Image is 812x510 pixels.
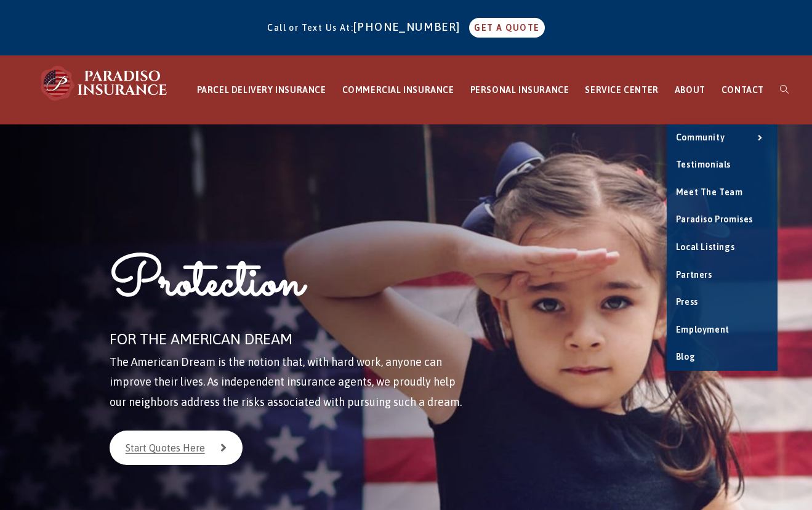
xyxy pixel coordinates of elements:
[667,317,778,344] a: Employment
[667,344,778,371] a: Blog
[676,325,730,334] span: Employment
[197,85,326,95] span: PARCEL DELIVERY INSURANCE
[667,124,778,152] a: Community
[469,18,544,38] a: GET A QUOTE
[667,206,778,233] a: Paradiso Promises
[585,85,658,95] span: SERVICE CENTER
[189,56,334,124] a: PARCEL DELIVERY INSURANCE
[667,56,714,124] a: ABOUT
[577,56,666,124] a: SERVICE CENTER
[667,262,778,289] a: Partners
[667,152,778,179] a: Testimonials
[722,85,764,95] span: CONTACT
[676,132,725,142] span: Community
[342,85,454,95] span: COMMERCIAL INSURANCE
[110,248,470,326] h1: Protection
[462,56,577,124] a: PERSONAL INSURANCE
[676,297,698,307] span: Press
[676,187,743,197] span: Meet the Team
[667,289,778,316] a: Press
[353,20,467,33] a: [PHONE_NUMBER]
[667,179,778,206] a: Meet the Team
[267,23,353,33] span: Call or Text Us At:
[676,214,753,224] span: Paradiso Promises
[676,242,734,252] span: Local Listings
[470,85,569,95] span: PERSONAL INSURANCE
[37,65,172,102] img: Paradiso Insurance
[676,160,731,169] span: Testimonials
[110,331,292,347] span: FOR THE AMERICAN DREAM
[110,431,243,465] a: Start Quotes Here
[676,352,695,362] span: Blog
[676,270,712,280] span: Partners
[110,355,462,408] span: The American Dream is the notion that, with hard work, anyone can improve their lives. As indepen...
[667,234,778,261] a: Local Listings
[675,85,705,95] span: ABOUT
[334,56,462,124] a: COMMERCIAL INSURANCE
[714,56,772,124] a: CONTACT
